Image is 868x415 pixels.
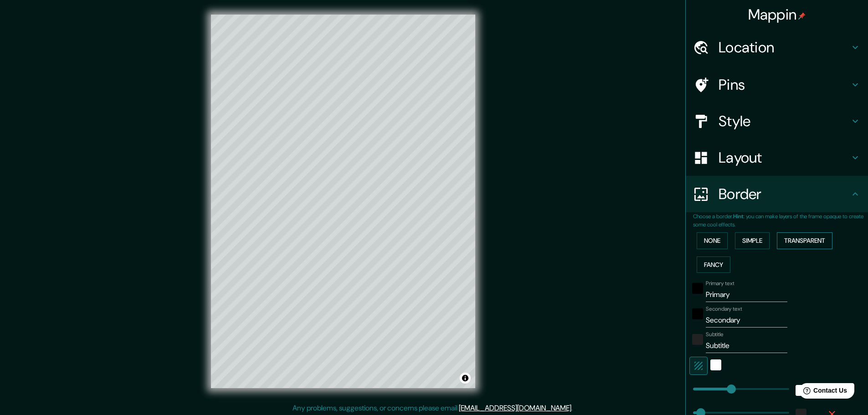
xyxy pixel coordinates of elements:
[710,359,721,370] button: white
[693,212,868,229] p: Choose a border. : you can make layers of the frame opaque to create some cool effects.
[719,76,850,94] h4: Pins
[706,280,734,287] label: Primary text
[686,103,868,139] div: Style
[787,379,858,405] iframe: Help widget launcher
[686,67,868,103] div: Pins
[697,232,728,249] button: None
[573,403,574,414] div: .
[798,12,806,20] img: pin-icon.png
[719,185,850,203] h4: Border
[460,373,471,384] button: Toggle attribution
[293,403,573,414] p: Any problems, suggestions, or concerns please email .
[692,334,703,345] button: color-222222
[735,232,770,249] button: Simple
[686,139,868,176] div: Layout
[719,112,850,130] h4: Style
[574,403,576,414] div: .
[459,403,571,413] a: [EMAIL_ADDRESS][DOMAIN_NAME]
[697,256,730,273] button: Fancy
[692,308,703,319] button: black
[686,29,868,66] div: Location
[706,331,724,338] label: Subtitle
[777,232,832,249] button: Transparent
[733,213,744,220] b: Hint
[692,283,703,294] button: black
[748,5,806,24] h4: Mappin
[686,176,868,212] div: Border
[706,305,742,313] label: Secondary text
[719,149,850,167] h4: Layout
[719,38,850,56] h4: Location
